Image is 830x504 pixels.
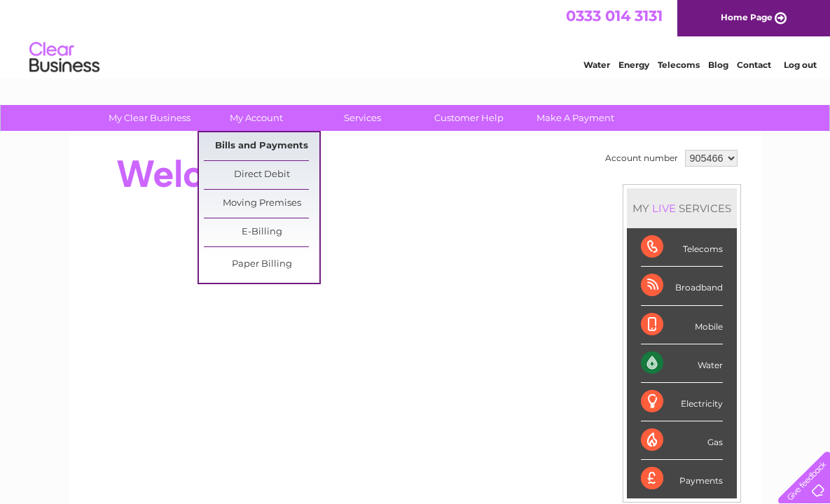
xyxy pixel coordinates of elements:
[92,105,207,131] a: My Clear Business
[708,59,728,70] a: Blog
[641,228,723,267] div: Telecoms
[737,59,771,70] a: Contact
[784,59,817,70] a: Log out
[583,59,610,70] a: Water
[641,383,723,421] div: Electricity
[204,161,319,189] a: Direct Debit
[649,202,679,215] div: LIVE
[29,36,100,79] img: logo.png
[602,146,682,170] td: Account number
[411,105,527,131] a: Customer Help
[641,460,723,498] div: Payments
[204,132,319,160] a: Bills and Payments
[204,251,319,279] a: Paper Billing
[641,306,723,344] div: Mobile
[618,59,649,70] a: Energy
[204,190,319,218] a: Moving Premises
[641,421,723,460] div: Gas
[658,59,700,70] a: Telecoms
[204,218,319,246] a: E-Billing
[641,344,723,383] div: Water
[566,7,663,24] a: 0333 014 3131
[305,105,420,131] a: Services
[518,105,633,131] a: Make A Payment
[627,188,737,228] div: MY SERVICES
[198,105,314,131] a: My Account
[641,267,723,305] div: Broadband
[85,8,747,68] div: Clear Business is a trading name of Verastar Limited (registered in [GEOGRAPHIC_DATA] No. 3667643...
